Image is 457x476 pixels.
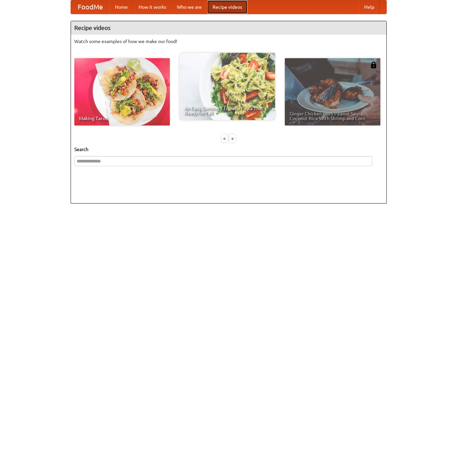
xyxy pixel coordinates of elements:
div: » [229,134,235,143]
a: Home [110,0,133,14]
a: How it works [133,0,172,14]
h4: Recipe videos [71,21,386,35]
a: Recipe videos [207,0,247,14]
div: « [222,134,228,143]
span: An Easy, Summery Tomato Pasta That's Ready for Fall [184,106,270,115]
a: An Easy, Summery Tomato Pasta That's Ready for Fall [180,53,275,120]
h5: Search [74,146,383,153]
a: Who we are [172,0,207,14]
span: Making Tacos [79,116,165,121]
a: Help [359,0,380,14]
p: Watch some examples of how we make our food! [74,38,383,45]
a: Making Tacos [74,58,170,125]
img: 483408.png [370,62,377,68]
a: FoodMe [71,0,110,14]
